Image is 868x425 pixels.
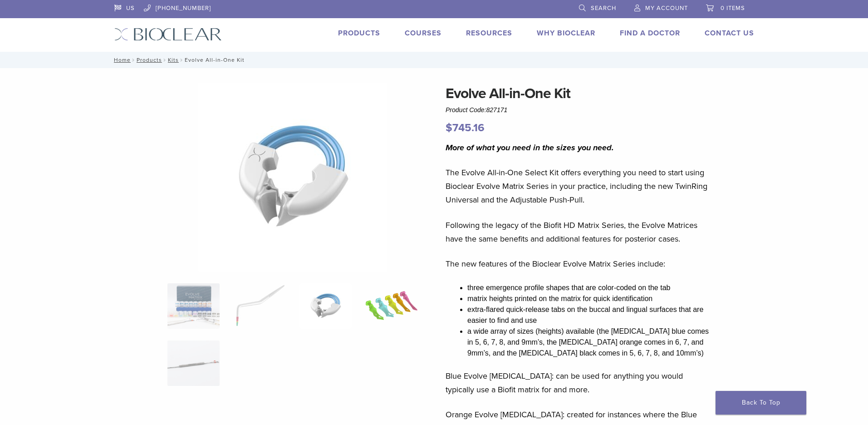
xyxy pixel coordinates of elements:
[446,121,452,134] span: $
[486,106,508,114] span: 827171
[446,257,712,271] p: The new features of the Bioclear Evolve Matrix Series include:
[645,5,688,12] span: My Account
[446,218,712,246] p: Following the legacy of the Biofit HD Matrix Series, the Evolve Matrices have the same benefits a...
[131,58,137,62] span: /
[299,283,352,329] img: Evolve All-in-One Kit - Image 3
[721,5,745,12] span: 0 items
[467,293,712,304] li: matrix heights printed on the matrix for quick identification
[338,29,380,38] a: Products
[446,106,507,114] span: Product Code:
[446,166,712,207] p: The Evolve All-in-One Select Kit offers everything you need to start using Bioclear Evolve Matrix...
[446,369,712,396] p: Blue Evolve [MEDICAL_DATA]: can be used for anything you would typically use a Biofit matrix for ...
[365,283,417,329] img: Evolve All-in-One Kit - Image 4
[467,326,712,359] li: a wide array of sizes (heights) available (the [MEDICAL_DATA] blue comes in 5, 6, 7, 8, and 9mm’s...
[446,121,485,134] bdi: 745.16
[168,57,179,63] a: Kits
[716,391,806,415] a: Back To Top
[137,57,162,63] a: Products
[446,143,614,153] i: More of what you need in the sizes you need.
[198,83,387,272] img: Evolve All-in-One Kit - Image 3
[167,341,220,386] img: Evolve All-in-One Kit - Image 5
[114,28,222,41] img: Bioclear
[537,29,595,38] a: Why Bioclear
[179,58,185,62] span: /
[162,58,168,62] span: /
[233,283,285,329] img: Evolve All-in-One Kit - Image 2
[111,57,131,63] a: Home
[467,304,712,326] li: extra-flared quick-release tabs on the buccal and lingual surfaces that are easier to find and use
[705,29,754,38] a: Contact Us
[620,29,680,38] a: Find A Doctor
[466,29,512,38] a: Resources
[405,29,441,38] a: Courses
[591,5,616,12] span: Search
[108,52,761,68] nav: Evolve All-in-One Kit
[446,83,712,104] h1: Evolve All-in-One Kit
[167,283,220,329] img: IMG_0457-scaled-e1745362001290-300x300.jpg
[467,282,712,293] li: three emergence profile shapes that are color-coded on the tab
